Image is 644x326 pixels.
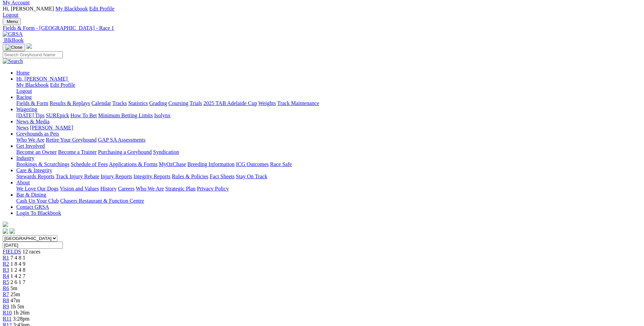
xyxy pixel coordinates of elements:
img: logo-grsa-white.png [3,222,8,227]
span: R5 [3,279,9,285]
a: Fields & Form [16,100,48,106]
a: R6 [3,285,9,291]
div: Wagering [16,113,641,119]
span: 1h 5m [11,304,24,309]
a: R1 [3,255,9,261]
a: Careers [118,186,134,191]
a: Edit Profile [50,82,75,88]
a: SUREpick [46,113,69,118]
a: Race Safe [270,161,292,167]
span: 1 8 4 9 [11,261,25,267]
div: About [16,186,641,192]
a: Privacy Policy [197,186,229,191]
a: News & Media [16,119,50,124]
a: Applications & Forms [109,161,158,167]
a: Who We Are [136,186,164,191]
a: R4 [3,273,9,279]
div: Industry [16,161,641,167]
a: Tracks [112,100,127,106]
div: News & Media [16,125,641,131]
a: Integrity Reports [133,174,170,179]
a: Racing [16,94,32,100]
div: Greyhounds as Pets [16,137,641,143]
a: Strategic Plan [165,186,196,191]
div: Hi, [PERSON_NAME] [16,82,641,94]
span: 5m [11,285,17,291]
a: Wagering [16,106,37,112]
a: Become a Trainer [58,149,97,155]
a: R11 [3,316,12,322]
a: Stay On Track [236,174,267,179]
span: 12 races [22,249,40,254]
span: BlkBook [4,37,24,43]
a: Stewards Reports [16,174,54,179]
button: Toggle navigation [3,18,21,25]
a: Contact GRSA [16,204,49,210]
a: Logout [16,88,32,94]
button: Toggle navigation [3,44,25,51]
span: 1 2 4 8 [11,267,25,273]
a: Bookings & Scratchings [16,161,69,167]
input: Search [3,51,63,58]
img: GRSA [3,31,23,37]
a: R9 [3,304,9,309]
span: Hi, [PERSON_NAME] [16,76,68,82]
a: BlkBook [3,37,24,43]
span: 7 4 8 1 [11,255,25,261]
span: 47m [11,298,20,303]
span: 2 6 1 7 [11,279,25,285]
a: R7 [3,291,9,297]
a: My Blackbook [16,82,49,88]
a: Edit Profile [89,6,114,12]
a: Schedule of Fees [71,161,108,167]
a: Minimum Betting Limits [98,113,153,118]
a: Industry [16,155,34,161]
a: Rules & Policies [172,174,208,179]
a: 2025 TAB Adelaide Cup [203,100,257,106]
img: twitter.svg [10,228,15,234]
a: [PERSON_NAME] [30,125,73,130]
a: R8 [3,298,9,303]
div: Care & Integrity [16,174,641,180]
a: Results & Replays [50,100,90,106]
div: Racing [16,100,641,106]
a: R3 [3,267,9,273]
a: Track Injury Rebate [56,174,99,179]
a: News [16,125,29,130]
a: Fact Sheets [210,174,235,179]
img: facebook.svg [3,228,8,234]
a: Fields & Form - [GEOGRAPHIC_DATA] - Race 1 [3,25,641,31]
span: 1 4 2 7 [11,273,25,279]
a: Get Involved [16,143,45,149]
a: Greyhounds as Pets [16,131,59,137]
a: R2 [3,261,9,267]
a: Breeding Information [187,161,235,167]
a: How To Bet [71,113,97,118]
img: Search [3,58,23,64]
a: Calendar [91,100,111,106]
a: We Love Our Dogs [16,186,58,191]
img: logo-grsa-white.png [26,43,32,49]
span: Menu [7,19,18,24]
a: History [100,186,116,191]
a: Statistics [128,100,148,106]
a: Grading [149,100,167,106]
a: About [16,180,30,185]
span: Hi, [PERSON_NAME] [3,6,54,12]
a: Login To Blackbook [16,210,61,216]
a: GAP SA Assessments [98,137,146,143]
a: Trials [189,100,202,106]
img: Close [5,45,22,50]
a: Vision and Values [60,186,99,191]
a: [DATE] Tips [16,113,44,118]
